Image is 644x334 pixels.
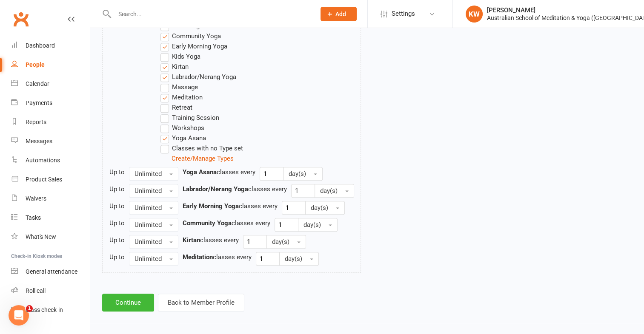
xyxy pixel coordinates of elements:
[160,51,200,62] label: Kids Yoga
[26,195,46,202] div: Waivers
[279,252,319,266] button: day(s)
[135,204,162,212] span: Unlimited
[11,170,90,189] a: Product Sales
[129,252,178,266] button: Unlimited
[109,235,125,245] div: Up to
[289,170,306,178] span: day(s)
[183,236,200,244] strong: Kirtan
[160,72,236,82] label: Labrador/Nerang Yoga
[11,74,90,93] a: Calendar
[183,201,278,211] div: classes every
[26,80,49,87] div: Calendar
[183,235,239,245] div: classes every
[11,36,90,55] a: Dashboard
[160,82,198,92] label: Massage
[172,155,234,162] a: Create/Manage Types
[11,132,90,151] a: Messages
[129,184,178,198] button: Unlimited
[26,119,46,125] div: Reports
[11,113,90,132] a: Reports
[466,6,483,23] div: KW
[26,42,55,49] div: Dashboard
[183,184,287,194] div: classes every
[11,227,90,246] a: What's New
[321,7,357,21] button: Add
[272,238,289,246] span: day(s)
[26,157,60,164] div: Automations
[183,252,252,262] div: classes every
[26,176,62,183] div: Product Sales
[160,62,189,72] label: Kirtan
[283,167,323,181] button: day(s)
[135,255,162,263] span: Unlimited
[266,235,306,249] button: day(s)
[26,61,45,68] div: People
[315,184,354,198] button: day(s)
[11,208,90,227] a: Tasks
[11,151,90,170] a: Automations
[109,252,125,262] div: Up to
[160,41,227,51] label: Early Morning Yoga
[26,214,41,221] div: Tasks
[135,187,162,195] span: Unlimited
[305,201,345,215] button: day(s)
[129,218,178,232] button: Unlimited
[11,300,90,320] a: Class kiosk mode
[183,218,270,228] div: classes every
[160,123,204,133] label: Workshops
[26,287,46,294] div: Roll call
[183,202,239,210] strong: Early Morning Yoga
[11,189,90,208] a: Waivers
[11,93,90,113] a: Payments
[109,184,125,194] div: Up to
[335,11,346,17] span: Add
[26,268,77,275] div: General attendance
[285,255,302,263] span: day(s)
[183,167,255,177] div: classes every
[109,167,125,177] div: Up to
[160,102,192,113] label: Retreat
[160,92,203,102] label: Meditation
[26,138,52,144] div: Messages
[11,281,90,300] a: Roll call
[320,187,338,195] span: day(s)
[102,294,154,311] button: Continue
[158,294,244,311] button: Back to Member Profile
[303,221,321,229] span: day(s)
[160,113,219,123] label: Training Session
[26,233,56,240] div: What's New
[10,8,31,30] a: Clubworx
[109,201,125,211] div: Up to
[135,170,162,178] span: Unlimited
[311,204,328,212] span: day(s)
[9,305,29,326] iframe: Intercom live chat
[183,168,217,176] strong: Yoga Asana
[183,219,232,227] strong: Community Yoga
[129,167,178,181] button: Unlimited
[129,235,178,249] button: Unlimited
[11,55,90,74] a: People
[26,306,63,313] div: Class check-in
[298,218,338,232] button: day(s)
[160,133,206,143] label: Yoga Asana
[183,253,213,261] strong: Meditation
[26,99,52,106] div: Payments
[135,238,162,246] span: Unlimited
[26,305,33,312] span: 1
[183,185,248,193] strong: Labrador/Nerang Yoga
[112,8,309,20] input: Search...
[109,218,125,228] div: Up to
[135,221,162,229] span: Unlimited
[11,262,90,281] a: General attendance kiosk mode
[129,201,178,215] button: Unlimited
[392,4,415,23] span: Settings
[160,143,243,153] label: Classes with no Type set
[160,31,221,41] label: Community Yoga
